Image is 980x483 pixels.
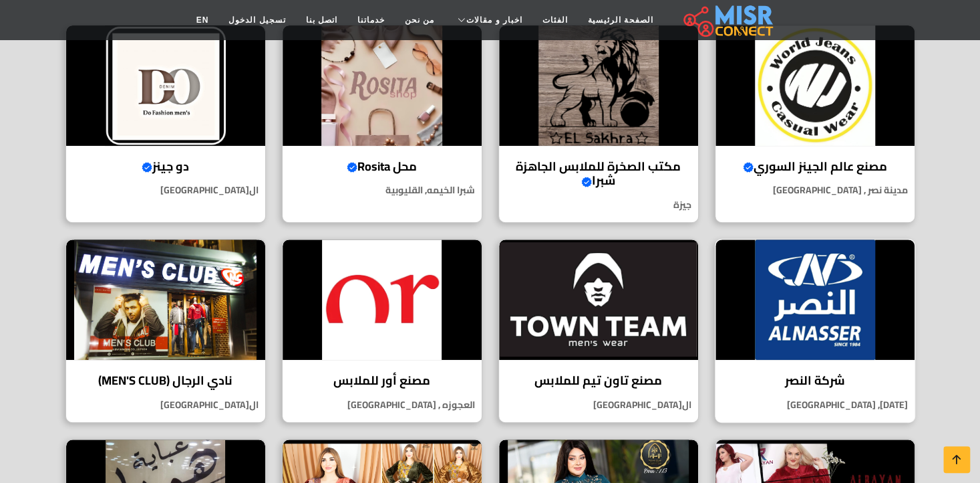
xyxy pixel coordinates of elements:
h4: دو جينز [76,159,255,174]
a: اتصل بنا [296,7,347,33]
img: دو جينز [66,25,265,146]
h4: نادي الرجال (MEN'S CLUB) [76,373,255,388]
p: شبرا الخيمه, القليوبية [283,183,482,197]
a: اخبار و مقالات [444,7,532,33]
p: ال[GEOGRAPHIC_DATA] [66,183,265,197]
svg: Verified account [581,177,592,187]
h4: مصنع عالم الجينز السوري [725,159,905,174]
span: اخبار و مقالات [466,14,522,26]
svg: Verified account [743,162,754,173]
a: مصنع تاون تيم للملابس مصنع تاون تيم للملابس ال[GEOGRAPHIC_DATA] [490,239,707,423]
img: main.misr_connect [683,3,773,37]
a: من نحن [395,7,444,33]
a: مصنع عالم الجينز السوري مصنع عالم الجينز السوري مدينة نصر , [GEOGRAPHIC_DATA] [707,25,923,223]
img: نادي الرجال (MEN'S CLUB) [66,239,265,360]
a: نادي الرجال (MEN'S CLUB) نادي الرجال (MEN'S CLUB) ال[GEOGRAPHIC_DATA] [57,239,274,423]
a: EN [186,7,219,33]
h4: محل Rosita [293,159,472,174]
img: مصنع عالم الجينز السوري [715,25,915,146]
p: [DATE], [GEOGRAPHIC_DATA] [715,398,915,412]
a: محل Rosita محل Rosita شبرا الخيمه, القليوبية [274,25,490,223]
a: خدماتنا [347,7,395,33]
img: شركة النصر [715,239,915,360]
h4: مصنع تاون تيم للملابس [509,373,688,388]
h4: مصنع أور للملابس [293,373,472,388]
img: مكتب الصخرة للملابس الجاهزة شبرا [499,25,698,146]
a: مصنع أور للملابس مصنع أور للملابس العجوزه , [GEOGRAPHIC_DATA] [274,239,490,423]
a: مكتب الصخرة للملابس الجاهزة شبرا مكتب الصخرة للملابس الجاهزة شبرا جيزة [490,25,707,223]
img: مصنع أور للملابس [283,239,482,360]
a: الصفحة الرئيسية [578,7,663,33]
a: الفئات [532,7,578,33]
p: جيزة [499,198,698,212]
p: مدينة نصر , [GEOGRAPHIC_DATA] [715,183,915,197]
a: شركة النصر شركة النصر [DATE], [GEOGRAPHIC_DATA] [707,239,923,423]
img: محل Rosita [283,25,482,146]
p: ال[GEOGRAPHIC_DATA] [499,398,698,412]
a: دو جينز دو جينز ال[GEOGRAPHIC_DATA] [57,25,274,223]
h4: شركة النصر [725,373,905,388]
p: العجوزه , [GEOGRAPHIC_DATA] [283,398,482,412]
h4: مكتب الصخرة للملابس الجاهزة شبرا [509,159,688,188]
svg: Verified account [142,162,152,173]
svg: Verified account [347,162,357,173]
p: ال[GEOGRAPHIC_DATA] [66,398,265,412]
a: تسجيل الدخول [218,7,295,33]
img: مصنع تاون تيم للملابس [499,239,698,360]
